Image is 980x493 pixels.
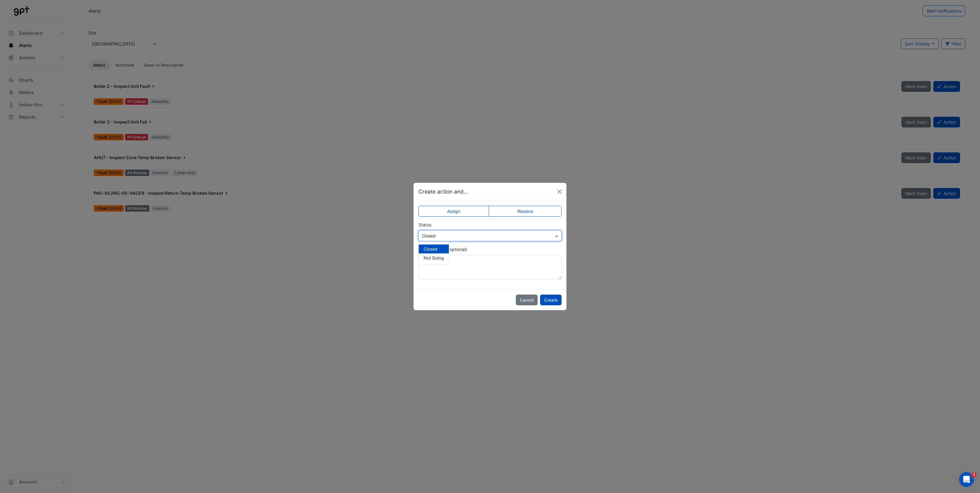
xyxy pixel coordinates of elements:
h5: Create action and... [418,188,468,196]
button: Close [555,187,564,196]
label: Status [418,221,431,228]
span: 1 [972,472,977,477]
iframe: Intercom live chat [959,472,974,487]
label: Assign [418,206,489,217]
button: Create [540,295,562,305]
button: Cancel [516,295,538,305]
label: Resolve [489,206,562,217]
span: Not Doing [424,255,444,260]
span: Closed [424,246,437,252]
div: Options List [419,242,449,265]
